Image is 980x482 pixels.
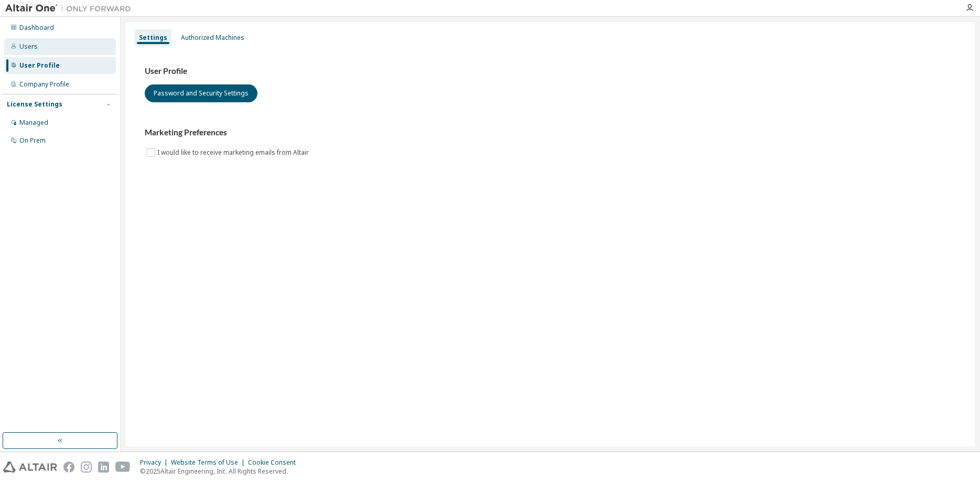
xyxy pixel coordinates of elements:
img: linkedin.svg [98,462,109,473]
button: Password and Security Settings [145,84,257,102]
div: Dashboard [19,24,54,32]
div: On Prem [19,136,46,145]
div: License Settings [7,100,62,109]
div: Privacy [140,458,171,467]
h3: User Profile [145,66,956,77]
div: User Profile [19,61,60,70]
img: facebook.svg [63,462,74,473]
label: I would like to receive marketing emails from Altair [157,146,311,159]
div: Company Profile [19,80,69,89]
div: Cookie Consent [248,458,302,467]
img: instagram.svg [81,462,92,473]
img: youtube.svg [115,462,131,473]
img: altair_logo.svg [3,462,57,473]
div: Settings [139,34,167,42]
div: Website Terms of Use [171,458,248,467]
p: © 2025 Altair Engineering, Inc. All Rights Reserved. [140,467,302,476]
div: Managed [19,119,48,127]
img: Altair One [5,3,136,14]
div: Users [19,42,38,51]
div: Authorized Machines [181,34,244,42]
h3: Marketing Preferences [145,127,956,138]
